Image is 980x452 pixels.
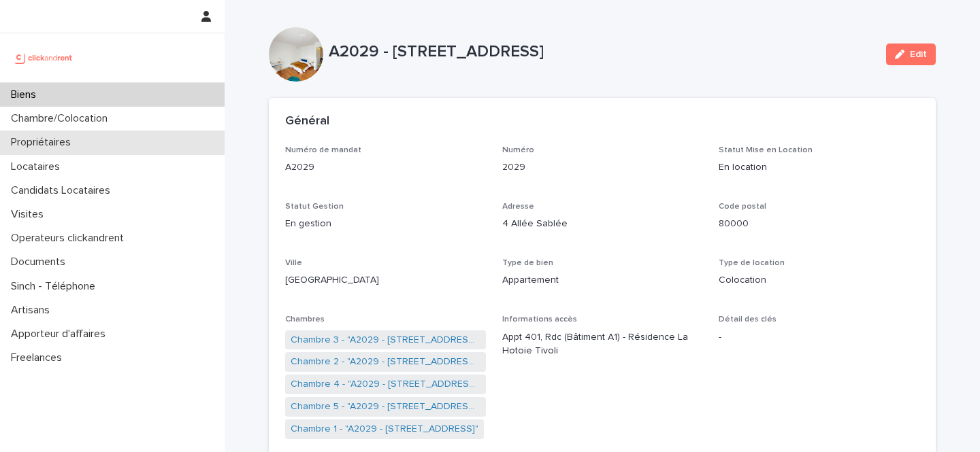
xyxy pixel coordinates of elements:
[5,304,61,317] p: Artisans
[719,217,919,231] p: 80000
[719,273,919,288] p: Colocation
[291,400,480,414] a: Chambre 5 - "A2029 - [STREET_ADDRESS]"
[502,330,703,359] p: Appt 401, Rdc (Bâtiment A1) - Résidence La Hotoie Tivoli
[285,259,302,267] span: Ville
[5,256,76,268] p: Documents
[291,377,480,392] a: Chambre 4 - "A2029 - [STREET_ADDRESS]"
[502,315,577,324] span: Informations accès
[11,44,77,71] img: UCB0brd3T0yccxBKYDjQ
[502,217,703,231] p: 4 Allée Sablée
[5,328,116,341] p: Apporteur d'affaires
[502,273,703,288] p: Appartement
[5,136,82,149] p: Propriétaires
[291,355,480,369] a: Chambre 2 - "A2029 - [STREET_ADDRESS]"
[719,160,919,175] p: En location
[5,160,71,173] p: Locataires
[502,146,534,154] span: Numéro
[285,217,486,231] p: En gestion
[5,232,135,245] p: Operateurs clickandrent
[291,333,480,347] a: Chambre 3 - "A2029 - [STREET_ADDRESS]"
[285,203,344,211] span: Statut Gestion
[329,42,875,62] p: A2029 - [STREET_ADDRESS]
[502,259,553,267] span: Type de bien
[285,273,486,288] p: [GEOGRAPHIC_DATA]
[285,146,361,154] span: Numéro de mandat
[910,50,927,59] span: Edit
[285,114,329,129] h2: Général
[719,146,813,154] span: Statut Mise en Location
[285,160,486,175] p: A2029
[5,351,73,364] p: Freelances
[5,184,121,197] p: Candidats Locataires
[5,208,54,221] p: Visites
[719,203,766,211] span: Code postal
[719,259,785,267] span: Type de location
[886,44,936,65] button: Edit
[285,315,325,324] span: Chambres
[5,112,118,125] p: Chambre/Colocation
[5,280,106,293] p: Sinch - Téléphone
[719,330,919,345] p: -
[502,203,534,211] span: Adresse
[291,422,478,436] a: Chambre 1 - "A2029 - [STREET_ADDRESS]"
[719,315,777,324] span: Détail des clés
[502,160,703,175] p: 2029
[5,88,47,101] p: Biens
